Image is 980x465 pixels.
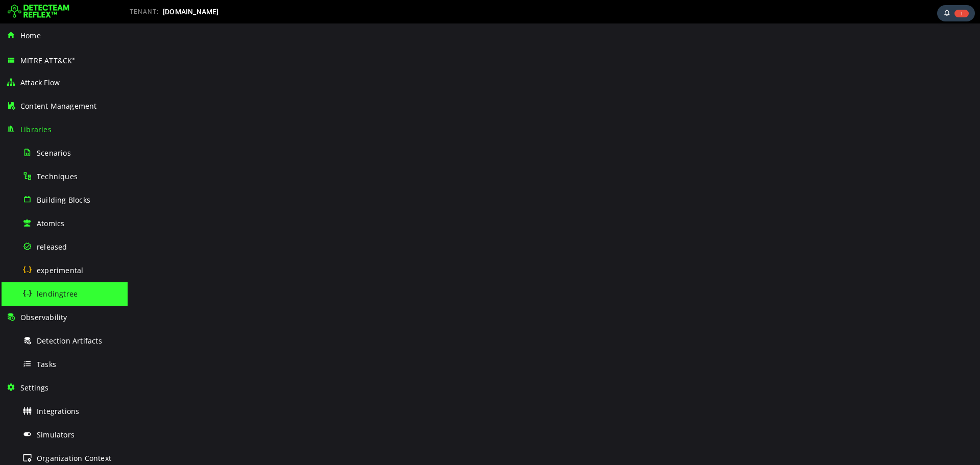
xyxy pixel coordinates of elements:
[37,406,79,416] span: Integrations
[37,430,75,439] span: Simulators
[130,8,159,15] span: TENANT:
[20,101,97,111] span: Content Management
[37,195,90,205] span: Building Blocks
[37,265,83,275] span: experimental
[20,78,60,87] span: Attack Flow
[37,148,71,158] span: Scenarios
[37,453,111,463] span: Organization Context
[20,312,67,322] span: Observability
[20,56,76,65] span: MITRE ATT&CK
[37,336,102,346] span: Detection Artifacts
[163,8,219,16] span: [DOMAIN_NAME]
[954,10,969,17] span: 1
[72,57,75,61] sup: ®
[20,383,49,393] span: Settings
[37,172,78,181] span: Techniques
[37,359,56,369] span: Tasks
[37,289,78,299] span: lendingtree
[937,5,975,21] div: Task Notifications
[20,31,41,40] span: Home
[20,125,52,134] span: Libraries
[37,242,67,252] span: released
[37,218,64,228] span: Atomics
[8,4,69,20] img: Detecteam logo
